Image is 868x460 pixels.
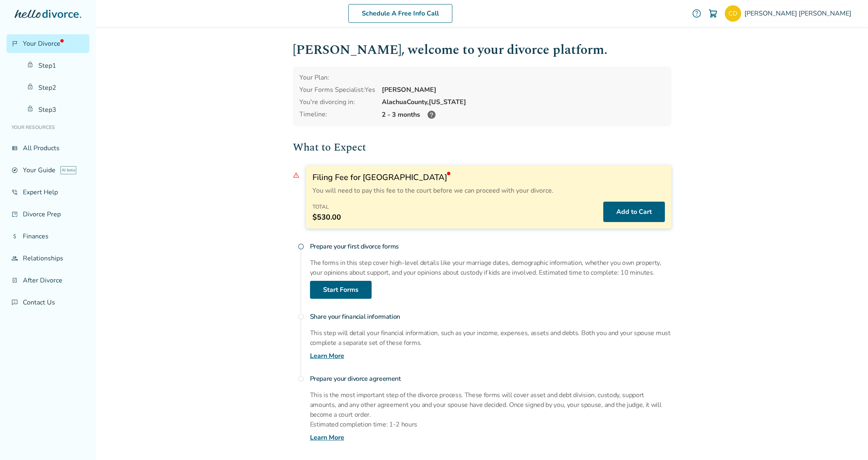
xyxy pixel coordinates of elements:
span: bookmark_check [11,277,18,284]
p: You will need to pay this fee to the court before we can proceed with your divorce. [312,186,665,195]
span: view_list [11,145,18,151]
a: Start Forms [310,281,372,299]
a: view_listAll Products [7,139,89,158]
li: Your Resources [7,119,89,136]
span: phone_in_talk [11,189,18,196]
h4: Prepare your divorce agreement [310,371,671,387]
h3: Filing Fee for [GEOGRAPHIC_DATA] [312,172,665,183]
a: exploreYour GuideAI beta [7,161,89,180]
p: This step will detail your financial information, such as your income, expenses, assets and debts... [310,328,671,348]
span: radio_button_unchecked [298,313,304,320]
a: Step3 [22,100,89,119]
img: Cart [708,9,718,18]
a: Learn More [310,351,344,361]
span: Your Divorce [23,39,64,48]
span: chat_info [11,299,18,306]
a: flag_2Your Divorce [7,34,89,53]
span: AI beta [60,166,76,174]
span: radio_button_unchecked [298,243,304,250]
img: charbrown107@gmail.com [725,5,741,22]
p: The forms in this step cover high-level details like your marriage dates, demographic information... [310,258,671,278]
div: Your Plan: [299,73,375,82]
a: groupRelationships [7,249,89,268]
div: Timeline: [299,110,375,120]
span: attach_money [11,233,18,240]
a: Step1 [22,56,89,75]
div: Your Forms Specialist: Yes [299,85,375,94]
p: Estimated completion time: 1-2 hours [310,420,671,429]
h4: Share your financial information [310,309,671,325]
div: Alachua County, [US_STATE] [382,98,665,107]
span: group [11,255,18,262]
div: 2 - 3 months [382,110,665,120]
a: chat_infoContact Us [7,293,89,312]
iframe: Chat Widget [827,421,868,460]
span: radio_button_unchecked [298,376,304,382]
a: help [692,9,702,18]
button: Add to Cart [603,202,665,222]
h1: [PERSON_NAME] , welcome to your divorce platform. [293,40,671,60]
p: This is the most important step of the divorce process. These forms will cover asset and debt div... [310,390,671,420]
span: warning [293,172,299,178]
a: Learn More [310,433,344,442]
span: $530.00 [312,212,341,222]
span: list_alt_check [11,211,18,218]
div: You're divorcing in: [299,98,375,107]
a: phone_in_talkExpert Help [7,183,89,202]
a: Schedule A Free Info Call [348,4,452,23]
div: [PERSON_NAME] [382,85,665,94]
h4: Total [312,202,341,212]
a: list_alt_checkDivorce Prep [7,205,89,224]
span: explore [11,167,18,173]
a: attach_moneyFinances [7,227,89,246]
span: [PERSON_NAME] [PERSON_NAME] [744,9,855,18]
h4: Prepare your first divorce forms [310,238,671,255]
a: bookmark_checkAfter Divorce [7,271,89,290]
h2: What to Expect [293,139,671,156]
span: flag_2 [11,40,18,47]
a: Step2 [22,78,89,97]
